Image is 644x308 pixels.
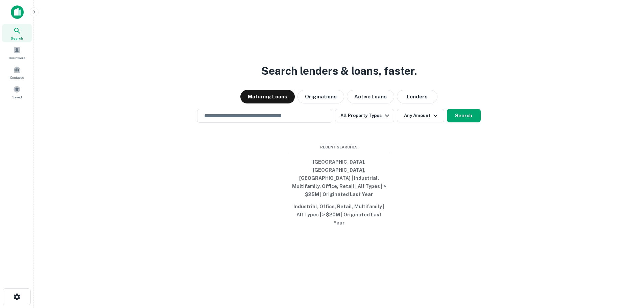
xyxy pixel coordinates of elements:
[288,200,390,229] button: Industrial, Office, Retail, Multifamily | All Types | > $20M | Originated Last Year
[12,94,22,100] span: Saved
[11,5,24,19] img: capitalize-icon.png
[2,24,32,42] a: Search
[10,75,24,80] span: Contacts
[447,109,481,122] button: Search
[610,254,644,286] iframe: Chat Widget
[335,109,394,122] button: All Property Types
[297,90,344,103] button: Originations
[347,90,394,103] button: Active Loans
[261,63,417,79] h3: Search lenders & loans, faster.
[2,63,32,81] a: Contacts
[2,44,32,62] a: Borrowers
[288,144,390,150] span: Recent Searches
[397,109,444,122] button: Any Amount
[288,156,390,200] button: [GEOGRAPHIC_DATA], [GEOGRAPHIC_DATA], [GEOGRAPHIC_DATA] | Industrial, Multifamily, Office, Retail...
[11,35,23,41] span: Search
[9,55,25,61] span: Borrowers
[397,90,437,103] button: Lenders
[240,90,295,103] button: Maturing Loans
[2,83,32,101] a: Saved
